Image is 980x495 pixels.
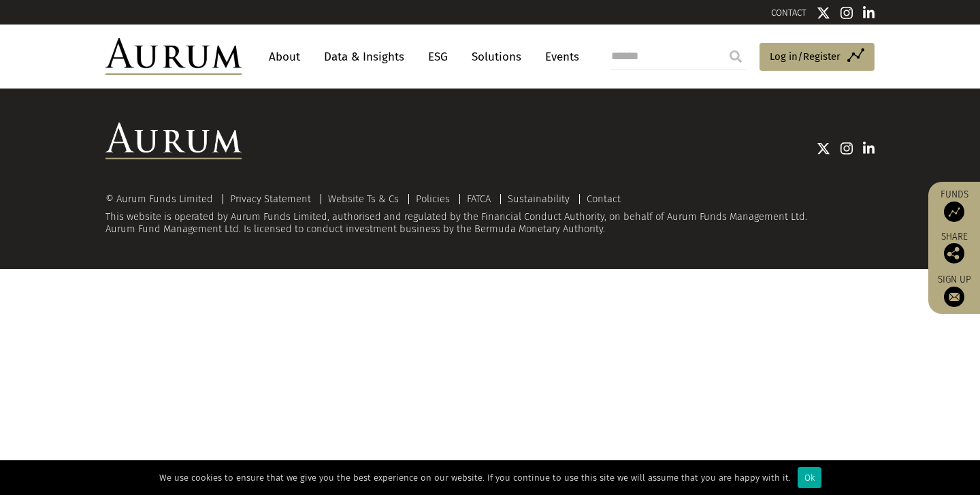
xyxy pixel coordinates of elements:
[944,243,964,264] img: Share this post
[105,123,242,159] img: Aurum Logo
[105,193,875,235] div: This website is operated by Aurum Funds Limited, authorised and regulated by the Financial Conduc...
[465,44,528,69] a: Solutions
[770,48,840,65] span: Log in/Register
[317,44,411,69] a: Data & Insights
[817,142,830,155] img: Twitter icon
[328,193,399,205] a: Website Ts & Cs
[105,38,242,75] img: Aurum
[538,44,579,69] a: Events
[935,189,973,222] a: Funds
[105,194,220,204] div: © Aurum Funds Limited
[467,193,491,205] a: FATCA
[508,193,570,205] a: Sustainability
[416,193,450,205] a: Policies
[863,142,875,155] img: Linkedin icon
[230,193,311,205] a: Privacy Statement
[863,6,875,20] img: Linkedin icon
[935,232,973,264] div: Share
[840,6,853,20] img: Instagram icon
[944,202,964,222] img: Access Funds
[817,6,830,20] img: Twitter icon
[262,44,307,69] a: About
[771,7,806,18] a: CONTACT
[840,142,853,155] img: Instagram icon
[722,43,749,70] input: Submit
[421,44,455,69] a: ESG
[759,43,875,71] a: Log in/Register
[587,193,621,205] a: Contact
